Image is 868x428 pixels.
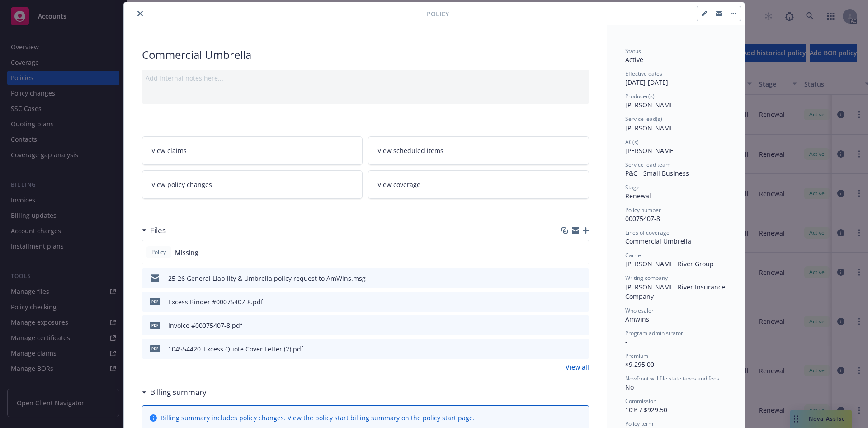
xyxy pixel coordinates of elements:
a: View scheduled items [368,136,589,165]
div: Excess Binder #00075407-8.pdf [168,297,263,307]
span: [PERSON_NAME] [625,101,676,109]
span: Carrier [625,251,643,259]
span: Policy [150,248,168,256]
button: close [135,8,146,19]
span: [PERSON_NAME] River Group [625,260,714,268]
span: 00075407-8 [625,214,660,223]
span: Service lead(s) [625,115,662,123]
button: preview file [577,321,585,330]
a: View claims [142,136,363,165]
div: Commercial Umbrella [625,236,726,246]
div: Add internal notes here... [146,73,585,83]
button: download file [563,297,570,307]
div: 104554420_Excess Quote Cover Letter (2).pdf [168,344,303,354]
a: View all [566,362,589,372]
button: download file [563,344,570,354]
span: View claims [151,146,187,155]
span: [PERSON_NAME] River Insurance Company [625,283,727,301]
a: View coverage [368,170,589,199]
button: download file [563,321,570,330]
button: preview file [577,297,585,307]
span: $9,295.00 [625,360,654,369]
span: Policy number [625,206,661,214]
span: Service lead team [625,161,670,168]
span: pdf [150,345,160,352]
span: No [625,383,634,391]
span: Wholesaler [625,307,654,314]
span: pdf [150,298,160,305]
span: Renewal [625,192,651,200]
span: Producer(s) [625,92,655,100]
span: [PERSON_NAME] [625,124,676,132]
span: Program administrator [625,329,683,337]
h3: Billing summary [150,386,207,398]
span: Writing company [625,274,668,282]
span: Commission [625,397,656,405]
a: policy start page [423,414,473,422]
button: download file [563,274,570,283]
span: Policy [427,9,449,19]
span: Policy term [625,420,653,428]
span: Premium [625,352,648,360]
span: - [625,337,627,346]
button: preview file [577,344,585,354]
div: [DATE] - [DATE] [625,70,726,87]
button: preview file [577,274,585,283]
span: Amwins [625,315,649,323]
div: 25-26 General Liability & Umbrella policy request to AmWins.msg [168,274,366,283]
span: Status [625,47,641,55]
span: Lines of coverage [625,229,670,236]
span: Active [625,55,643,64]
span: [PERSON_NAME] [625,146,676,155]
span: P&C - Small Business [625,169,689,178]
span: Stage [625,183,640,191]
div: Files [142,225,166,236]
div: Commercial Umbrella [142,47,589,63]
span: Effective dates [625,70,662,77]
div: Invoice #00075407-8.pdf [168,321,242,330]
span: Missing [175,248,198,257]
h3: Files [150,225,166,236]
span: View coverage [377,180,420,189]
span: AC(s) [625,138,639,146]
div: Billing summary includes policy changes. View the policy start billing summary on the . [160,413,475,423]
span: View policy changes [151,180,212,189]
span: Newfront will file state taxes and fees [625,375,719,382]
a: View policy changes [142,170,363,199]
span: 10% / $929.50 [625,405,667,414]
div: Billing summary [142,386,207,398]
span: View scheduled items [377,146,443,155]
span: pdf [150,322,160,328]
